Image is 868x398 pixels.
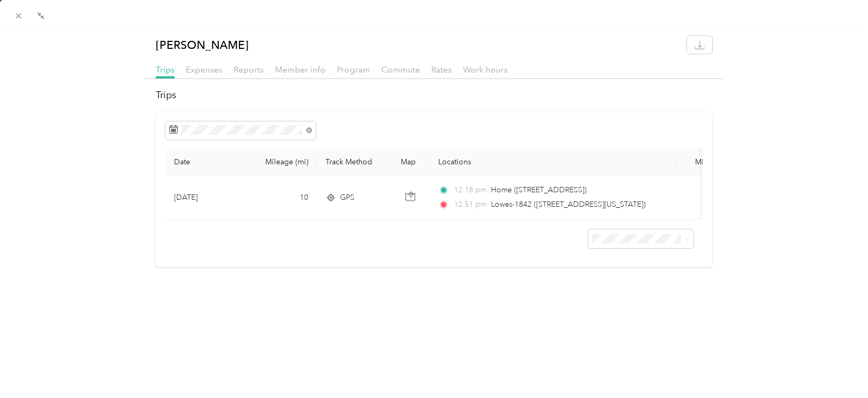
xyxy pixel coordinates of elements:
[430,149,677,176] th: Locations
[156,36,249,54] p: [PERSON_NAME]
[808,338,868,398] iframe: Everlance-gr Chat Button Frame
[246,149,317,176] th: Mileage (mi)
[156,88,712,103] h2: Trips
[491,185,587,194] span: Home ([STREET_ADDRESS])
[677,149,752,176] th: Mileage value
[156,64,175,75] span: Trips
[317,149,392,176] th: Track Method
[454,184,487,196] span: 12:18 pm
[431,64,452,75] span: Rates
[275,64,325,75] span: Member info
[234,64,264,75] span: Reports
[337,64,370,75] span: Program
[246,176,317,220] td: 10
[186,64,222,75] span: Expenses
[463,64,508,75] span: Work hours
[165,176,246,220] td: [DATE]
[454,199,487,211] span: 12:51 pm
[491,200,646,209] span: Lowes-1842 ([STREET_ADDRESS][US_STATE])
[165,149,246,176] th: Date
[340,192,355,204] span: GPS
[392,149,430,176] th: Map
[677,176,752,220] td: $0.00
[381,64,420,75] span: Commute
